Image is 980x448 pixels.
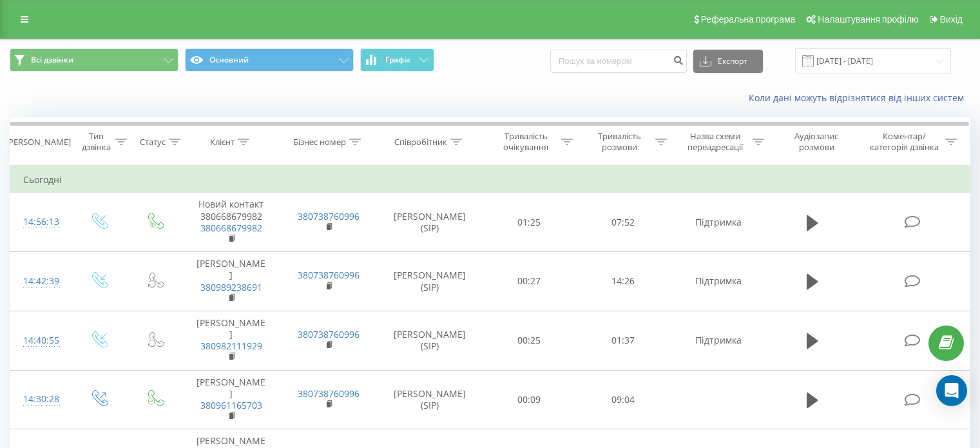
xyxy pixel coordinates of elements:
[23,209,57,235] div: 14:56:13
[867,131,942,153] div: Коментар/категорія дзвінка
[23,387,57,412] div: 14:30:28
[182,193,280,252] td: Новий контакт 380668679982
[576,252,669,311] td: 14:26
[293,137,346,148] div: Бізнес номер
[483,193,576,252] td: 01:25
[360,48,434,72] button: Графік
[494,131,559,153] div: Тривалість очікування
[576,193,669,252] td: 07:52
[818,14,918,24] span: Налаштування профілю
[669,193,767,252] td: Підтримка
[200,399,262,411] a: 380961165703
[10,48,178,72] button: Всі дзвінки
[200,281,262,293] a: 380989238691
[682,131,749,153] div: Назва схеми переадресації
[749,92,970,104] a: Коли дані можуть відрізнятися вiд інших систем
[10,167,970,193] td: Сьогодні
[182,370,280,429] td: [PERSON_NAME]
[31,55,73,65] span: Всі дзвінки
[378,370,483,429] td: [PERSON_NAME] (SIP)
[23,328,57,353] div: 14:40:55
[378,311,483,370] td: [PERSON_NAME] (SIP)
[936,375,967,406] div: Open Intercom Messenger
[669,252,767,311] td: Підтримка
[394,137,447,148] div: Співробітник
[200,340,262,352] a: 380982111929
[6,137,71,148] div: [PERSON_NAME]
[378,193,483,252] td: [PERSON_NAME] (SIP)
[378,252,483,311] td: [PERSON_NAME] (SIP)
[200,222,262,234] a: 380668679982
[185,48,354,72] button: Основний
[210,137,235,148] div: Клієнт
[550,50,687,73] input: Пошук за номером
[483,311,576,370] td: 00:25
[298,269,360,281] a: 380738760996
[298,210,360,222] a: 380738760996
[588,131,652,153] div: Тривалість розмови
[779,131,854,153] div: Аудіозапис розмови
[298,387,360,400] a: 380738760996
[576,370,669,429] td: 09:04
[182,311,280,370] td: [PERSON_NAME]
[182,252,280,311] td: [PERSON_NAME]
[140,137,166,148] div: Статус
[298,328,360,340] a: 380738760996
[940,14,963,24] span: Вихід
[81,131,111,153] div: Тип дзвінка
[701,14,796,24] span: Реферальна програма
[693,50,763,73] button: Експорт
[385,55,410,64] span: Графік
[23,269,57,294] div: 14:42:39
[483,252,576,311] td: 00:27
[669,311,767,370] td: Підтримка
[576,311,669,370] td: 01:37
[483,370,576,429] td: 00:09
